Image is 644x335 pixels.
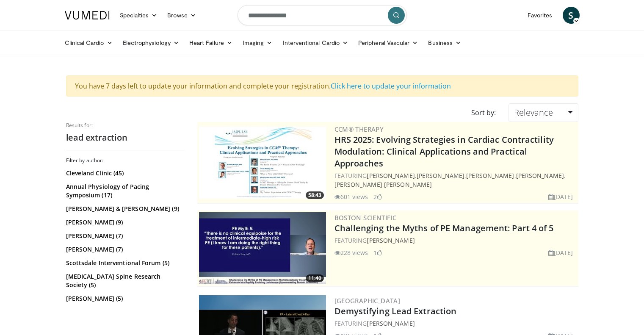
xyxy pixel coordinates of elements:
div: FEATURING , , , , , [334,171,577,189]
a: [PERSON_NAME] [466,172,514,180]
a: Heart Failure [184,34,238,51]
a: [PERSON_NAME] (5) [66,294,182,303]
li: 2 [373,192,382,201]
a: Peripheral Vascular [353,34,423,51]
img: 3f694bbe-f46e-4e2a-ab7b-fff0935bbb6c.300x170_q85_crop-smart_upscale.jpg [199,127,326,199]
div: FEATURING [334,236,577,245]
li: [DATE] [548,248,573,257]
span: 58:43 [306,191,324,199]
a: [PERSON_NAME] [384,180,432,188]
a: [PERSON_NAME] [334,180,382,188]
a: Electrophysiology [118,34,184,51]
a: 11:40 [199,212,326,284]
a: Annual Physiology of Pacing Symposium (17) [66,183,182,199]
a: Clinical Cardio [60,34,118,51]
h2: lead extraction [66,132,185,143]
a: [PERSON_NAME] [417,172,464,180]
a: [PERSON_NAME] (7) [66,232,182,240]
a: Favorites [522,7,558,24]
input: Search topics, interventions [238,5,407,25]
a: Specialties [115,7,163,24]
span: 11:40 [306,274,324,282]
a: Cleveland Clinic (45) [66,169,182,177]
p: Results for: [66,122,185,129]
a: [PERSON_NAME] [367,319,415,327]
a: Relevance [509,103,578,122]
a: Scottsdale Interventional Forum (5) [66,259,182,267]
a: Challenging the Myths of PE Management: Part 4 of 5 [334,222,554,234]
a: Demystifying Lead Extraction [334,305,457,317]
a: HRS 2025: Evolving Strategies in Cardiac Contractility Modulation: Clinical Applications and Prac... [334,134,554,169]
img: d5b042fb-44bd-4213-87e0-b0808e5010e8.300x170_q85_crop-smart_upscale.jpg [199,212,326,284]
img: VuMedi Logo [65,11,110,19]
a: Browse [162,7,201,24]
a: Business [423,34,466,51]
a: Imaging [238,34,278,51]
div: FEATURING [334,319,577,328]
a: Click here to update your information [331,81,451,91]
a: 58:43 [199,127,326,199]
a: [PERSON_NAME] & [PERSON_NAME] (9) [66,205,182,213]
a: S [563,7,580,24]
a: CCM® Therapy [334,125,384,133]
a: [GEOGRAPHIC_DATA] [334,296,401,305]
li: 228 views [334,248,368,257]
a: [PERSON_NAME] [516,172,564,180]
a: Interventional Cardio [278,34,354,51]
li: 601 views [334,192,368,201]
span: Relevance [514,107,553,118]
a: [PERSON_NAME] [367,236,415,244]
a: [PERSON_NAME] [367,172,415,180]
h3: Filter by author: [66,157,185,164]
div: Sort by: [465,103,502,122]
div: You have 7 days left to update your information and complete your registration. [66,75,578,97]
li: 1 [373,248,382,257]
a: Boston Scientific [334,213,397,222]
a: [PERSON_NAME] (7) [66,245,182,254]
a: [PERSON_NAME] (9) [66,218,182,227]
li: [DATE] [548,192,573,201]
a: [MEDICAL_DATA] Spine Research Society (5) [66,272,182,289]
